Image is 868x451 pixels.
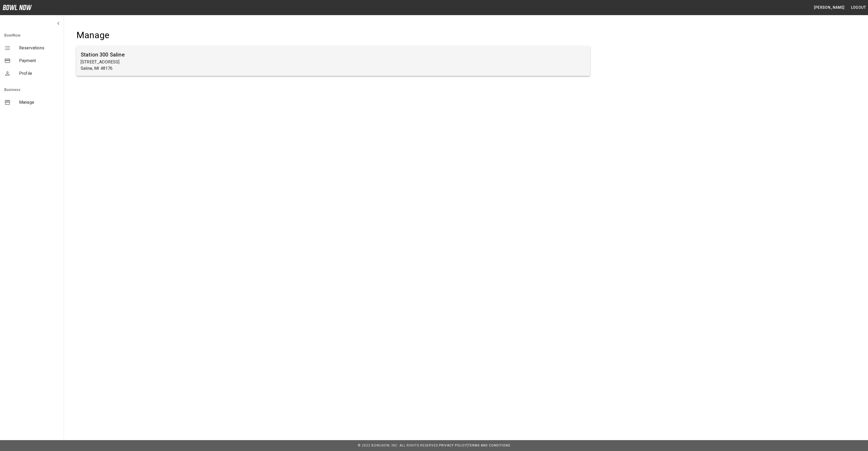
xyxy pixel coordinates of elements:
[76,30,590,41] h4: Manage
[81,50,586,59] h6: Station 300 Saline
[81,59,586,65] p: [STREET_ADDRESS]
[19,99,59,106] span: Manage
[19,70,59,77] span: Profile
[439,444,467,447] a: Privacy Policy
[358,444,439,447] span: © 2022 BowlNow, Inc. All Rights Reserved.
[19,58,59,64] span: Payment
[19,45,59,51] span: Reservations
[81,65,586,72] p: Saline, MI 48176
[468,444,510,447] a: Terms and Conditions
[812,3,847,12] button: [PERSON_NAME]
[849,3,868,12] button: Logout
[3,5,32,10] img: logo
